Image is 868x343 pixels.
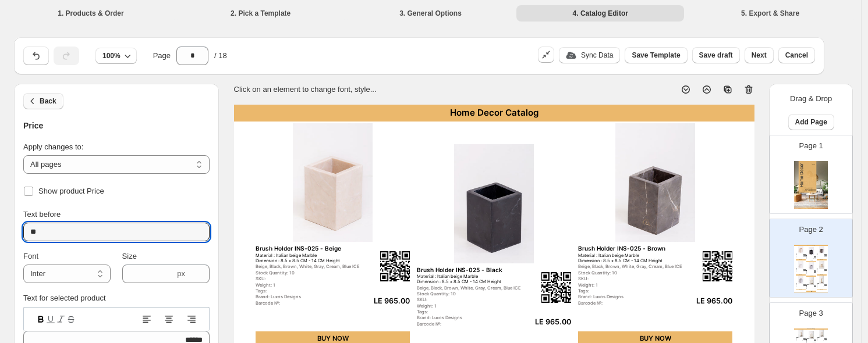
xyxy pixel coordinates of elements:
[745,47,774,63] button: Next
[578,245,685,252] div: Brush Holder INS-025 - Brown
[803,269,805,271] img: qrcode
[256,123,409,242] img: primaryImage
[752,51,767,60] span: Next
[806,285,813,285] div: Elegant Towels Holder - Small 7.5 x16 CM Height 26 CM / Brown / Black
[796,259,806,260] div: BUY NOW
[578,283,685,288] div: Weight: 1
[817,272,824,273] div: Barcode №:
[38,187,104,195] span: Show product Price
[823,257,827,258] div: LE 965.00
[814,256,816,258] img: qrcode
[625,47,687,63] button: Save Template
[823,287,827,288] div: LE 2225.00
[417,144,571,263] img: primaryImage
[692,47,740,63] button: Save draft
[796,272,803,273] div: Barcode №:
[796,290,806,291] div: BUY NOW
[796,274,806,276] div: BUY NOW
[817,255,824,255] div: Material : Italian beige Marble Dimension : 8.5 x 8.5 CM - 14 CM Height
[417,315,523,320] div: Brand: Luxos Designs
[794,161,828,209] img: cover page
[796,338,803,338] div: Elegant Towels Holder - Small 7.5 x16 CM Height 26 CM / Brown / Gold Shiny
[380,251,410,282] img: qrcode
[153,50,171,62] span: Page
[813,259,816,259] div: LE 965.00
[23,93,63,109] button: Back
[95,48,137,64] button: 100%
[699,51,733,60] span: Save draft
[256,245,362,252] div: Brush Holder INS-025 - Beige
[817,269,824,269] div: Brush Holder INS-025 - Cream
[803,254,805,256] img: qrcode
[806,271,813,271] div: Material : Italian beige Marble Dimension : 8.5 x 8.5 CM - 14 CM Height
[817,259,827,260] div: BUY NOW
[817,341,824,342] div: Barcode №:
[796,269,803,269] div: Brush Holder INS-025 - White
[256,294,362,299] div: Brand: Luxos Designs
[785,51,808,60] span: Cancel
[578,301,685,306] div: Barcode №:
[817,269,824,270] div: Material : Italian beige Marble Dimension : 8.5 x 8.5 CM - 14 CM Height
[256,276,362,281] div: SKU:
[778,47,815,63] button: Cancel
[817,338,824,338] div: Elegant Towels Holder - Small 7.5 x16 CM Height 26 CM / Brown / Silver Shiny
[806,247,816,255] img: primaryImage
[824,254,826,256] img: qrcode
[817,330,827,337] img: primaryImage
[256,301,362,306] div: Barcode №:
[796,269,803,270] div: Material : Italian beige Marble Dimension : 8.5 x 8.5 CM - 14 CM Height
[796,330,806,337] img: primaryImage
[417,266,523,273] div: Brush Holder INS-025 - Black
[122,252,137,260] span: Size
[806,331,816,338] img: primaryImage
[559,47,620,63] button: update_iconSync Data
[794,292,828,292] div: Home Decor Catalog | Page undefined
[803,338,805,340] img: qrcode
[817,284,824,284] div: Elegant Towels Holder - Small 7.5 x16 CM Height 26 CM / Brown / Gold Matte
[813,273,816,274] div: LE 965.00
[256,283,362,288] div: Weight: 1
[806,339,813,340] div: Elegant Towels Holder - Small 7.5 x16 CM Height 26 CM / Brown / Silver Matte
[256,288,362,294] div: Tags:
[256,270,362,276] div: Stock Quantity: 10
[796,258,803,258] div: Barcode №:
[813,288,816,289] div: LE 2225.00
[790,93,832,105] p: Drag & Drop
[214,50,227,62] span: / 18
[796,284,803,285] div: Material : Italian beige Marble Dimension : 8.5 x 8.5 CM - 14 CM Height
[796,255,803,255] div: Material : Italian beige Marble Dimension : 8.5 x 8.5 CM - 14 CM Height
[256,264,362,269] div: Beige, Black, Brown, White, Gray, Cream, Blue ICE
[795,117,827,127] span: Add Page
[541,272,571,303] img: qrcode
[677,296,732,305] div: LE 965.00
[794,328,828,330] div: Home Decor Catalog
[806,262,816,270] img: primaryImage
[234,105,754,122] div: Home Decor Catalog
[417,274,523,284] div: Material : Italian beige Marble Dimension : 8.5 x 8.5 CM - 14 CM Height
[814,285,816,287] img: qrcode
[578,123,732,242] img: primaryImage
[581,51,613,60] p: Sync Data
[824,284,826,286] img: qrcode
[578,294,685,299] div: Brand: Luxos Designs
[788,114,834,130] button: Add Page
[817,261,827,269] img: primaryImage
[799,140,823,152] p: Page 1
[806,289,813,290] div: Barcode №:
[806,259,813,259] div: Barcode №:
[803,284,805,286] img: qrcode
[806,256,813,256] div: Material : Italian beige Marble Dimension : 8.5 x 8.5 CM - 14 CM Height
[23,210,61,219] span: Text before
[802,257,806,258] div: LE 965.00
[799,308,823,319] p: Page 3
[417,285,523,291] div: Beige, Black, Brown, White, Gray, Cream, Blue ICE
[578,253,685,263] div: Material : Italian beige Marble Dimension : 8.5 x 8.5 CM - 14 CM Height
[632,51,680,60] span: Save Template
[417,303,523,309] div: Weight: 1
[817,276,827,283] img: primaryImage
[806,277,816,285] img: primaryImage
[802,341,806,341] div: LE 2225.00
[796,341,803,342] div: Barcode №:
[566,52,576,59] img: update_icon
[177,269,185,278] span: px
